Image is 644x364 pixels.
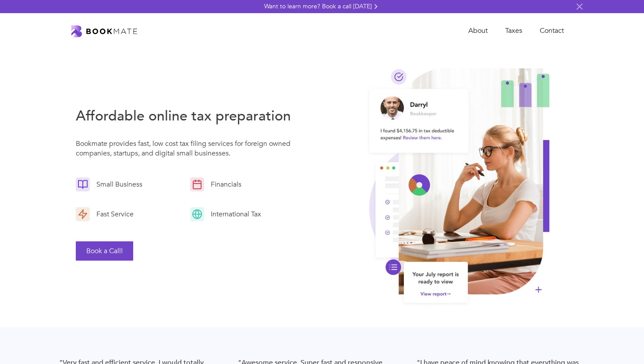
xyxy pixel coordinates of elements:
div: Financials [204,180,244,189]
button: Book a Call! [76,241,133,261]
div: Fast Service [90,209,136,219]
h3: Affordable online tax preparation [76,106,297,126]
div: Small Business [90,180,145,189]
a: Want to learn more? Book a call [DATE] [264,2,380,11]
p: Bookmate provides fast, low cost tax filing services for foreign owned companies, startups, and d... [76,139,297,163]
a: Taxes [496,22,531,40]
a: About [460,22,496,40]
a: home [71,25,137,38]
a: Contact [531,22,573,40]
div: International Tax [204,209,263,219]
div: Want to learn more? Book a call [DATE] [264,2,372,11]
